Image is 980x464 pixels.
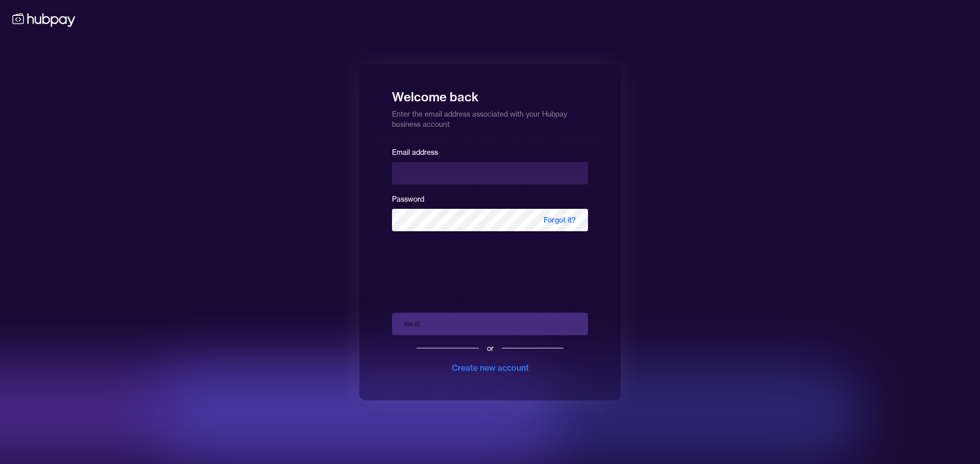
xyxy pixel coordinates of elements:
[487,343,494,353] div: or
[392,148,438,157] label: Email address
[531,209,588,231] span: Forgot it?
[392,83,588,105] h1: Welcome back
[392,105,588,129] p: Enter the email address associated with your Hubpay business account
[392,195,424,204] label: Password
[452,362,529,374] div: Create new account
